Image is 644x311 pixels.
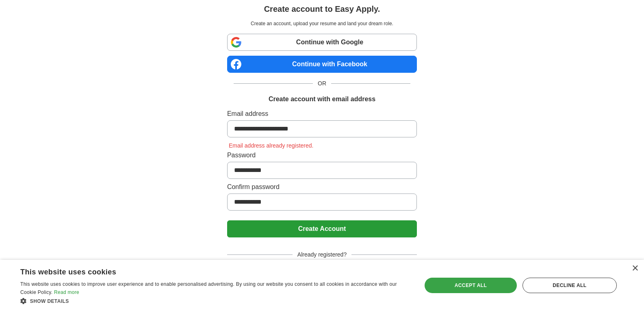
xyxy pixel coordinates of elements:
button: Create Account [227,220,417,237]
div: Close [632,265,638,272]
p: Create an account, upload your resume and land your dream role. [229,20,415,27]
h1: Create account to Easy Apply. [264,3,380,15]
span: This website uses cookies to improve user experience and to enable personalised advertising. By u... [20,281,397,295]
label: Password [227,150,417,160]
label: Email address [227,109,417,119]
div: Show details [20,297,410,305]
a: Continue with Facebook [227,56,417,73]
label: Confirm password [227,182,417,192]
a: Read more, opens a new window [54,289,79,295]
div: Accept all [425,278,517,293]
span: Show details [30,298,69,304]
h1: Create account with email address [269,94,375,104]
span: Email address already registered. [227,142,315,149]
div: This website uses cookies [20,265,390,277]
a: Continue with Google [227,34,417,51]
span: OR [313,79,331,88]
span: Already registered? [293,250,351,259]
div: Decline all [523,278,617,293]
